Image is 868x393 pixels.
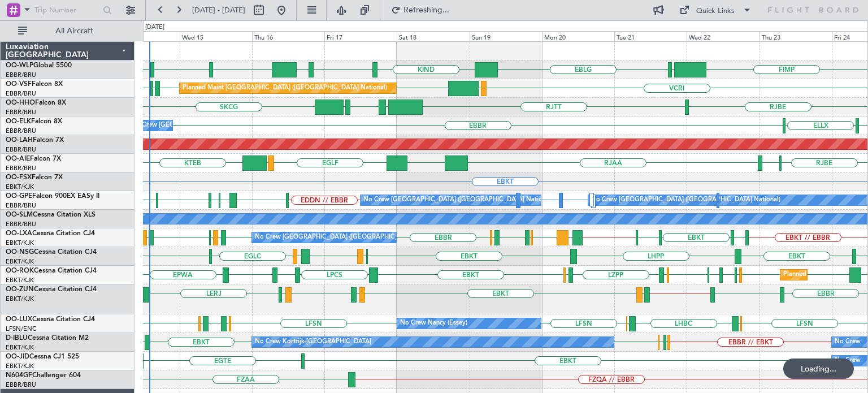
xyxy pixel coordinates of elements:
[6,239,34,247] a: EBKT/KJK
[6,267,34,274] span: OO-ROK
[6,276,34,284] a: EBKT/KJK
[542,31,614,41] div: Mon 20
[6,108,36,116] a: EBBR/BRU
[255,334,371,351] div: No Crew Kortrijk-[GEOGRAPHIC_DATA]
[6,118,31,125] span: OO-ELK
[6,201,36,210] a: EBBR/BRU
[6,249,34,256] span: OO-NSG
[6,230,95,237] a: OO-LXACessna Citation CJ4
[6,316,95,323] a: OO-LUXCessna Citation CJ4
[6,137,64,144] a: OO-LAHFalcon 7X
[6,325,37,333] a: LFSN/ENC
[6,156,30,162] span: OO-AIE
[6,193,32,200] span: OO-GPE
[6,62,33,69] span: OO-WLP
[6,100,66,106] a: OO-HHOFalcon 8X
[400,315,467,332] div: No Crew Nancy (Essey)
[255,229,444,246] div: No Crew [GEOGRAPHIC_DATA] ([GEOGRAPHIC_DATA] National)
[386,1,454,19] button: Refreshing...
[252,31,324,41] div: Thu 16
[687,31,759,41] div: Wed 22
[6,286,97,293] a: OO-ZUNCessna Citation CJ4
[397,31,469,41] div: Sat 18
[29,27,119,35] span: All Aircraft
[403,6,450,14] span: Refreshing...
[12,22,123,40] button: All Aircraft
[107,31,179,41] div: Tue 14
[6,71,36,79] a: EBBR/BRU
[6,81,63,88] a: OO-VSFFalcon 8X
[6,372,32,379] span: N604GF
[6,127,36,135] a: EBBR/BRU
[6,81,32,88] span: OO-VSF
[6,362,34,370] a: EBKT/KJK
[6,353,29,360] span: OO-JID
[6,230,32,237] span: OO-LXA
[6,335,28,342] span: D-IBLU
[591,192,780,209] div: No Crew [GEOGRAPHIC_DATA] ([GEOGRAPHIC_DATA] National)
[145,23,164,32] div: [DATE]
[783,359,854,379] div: Loading...
[363,192,553,209] div: No Crew [GEOGRAPHIC_DATA] ([GEOGRAPHIC_DATA] National)
[324,31,397,41] div: Fri 17
[183,80,387,97] div: Planned Maint [GEOGRAPHIC_DATA] ([GEOGRAPHIC_DATA] National)
[6,183,34,191] a: EBKT/KJK
[6,335,89,342] a: D-IBLUCessna Citation M2
[192,5,245,15] span: [DATE] - [DATE]
[614,31,687,41] div: Tue 21
[6,100,35,106] span: OO-HHO
[6,220,36,228] a: EBBR/BRU
[6,145,36,154] a: EBBR/BRU
[6,174,32,181] span: OO-FSX
[6,295,34,303] a: EBKT/KJK
[6,286,34,293] span: OO-ZUN
[6,316,32,323] span: OO-LUX
[470,31,542,41] div: Sun 19
[6,372,81,379] a: N604GFChallenger 604
[6,118,62,125] a: OO-ELKFalcon 8X
[6,156,61,162] a: OO-AIEFalcon 7X
[6,137,33,144] span: OO-LAH
[759,31,832,41] div: Thu 23
[6,267,97,274] a: OO-ROKCessna Citation CJ4
[6,257,34,266] a: EBKT/KJK
[180,31,252,41] div: Wed 15
[6,343,34,352] a: EBKT/KJK
[6,211,33,218] span: OO-SLM
[6,174,63,181] a: OO-FSXFalcon 7X
[34,2,99,19] input: Trip Number
[6,164,36,172] a: EBBR/BRU
[696,6,735,17] div: Quick Links
[6,89,36,98] a: EBBR/BRU
[6,62,72,69] a: OO-WLPGlobal 5500
[6,249,97,256] a: OO-NSGCessna Citation CJ4
[6,381,36,389] a: EBBR/BRU
[835,334,861,351] div: No Crew
[6,353,79,360] a: OO-JIDCessna CJ1 525
[6,193,99,200] a: OO-GPEFalcon 900EX EASy II
[6,211,96,218] a: OO-SLMCessna Citation XLS
[674,1,757,19] button: Quick Links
